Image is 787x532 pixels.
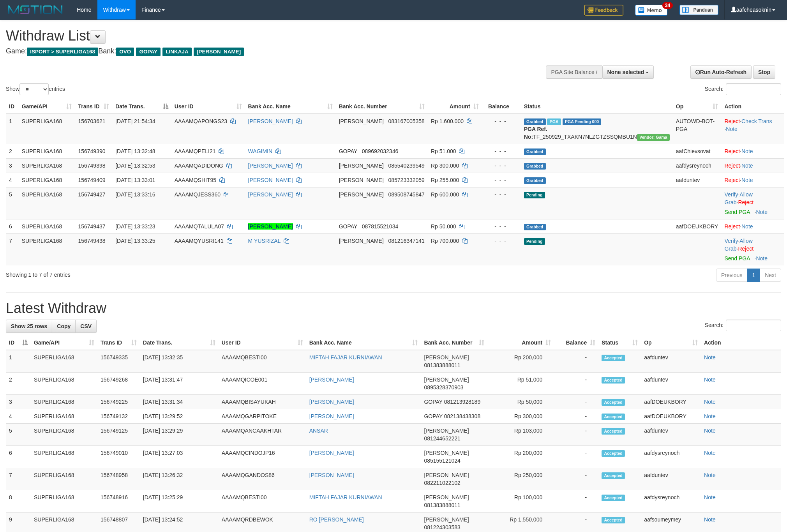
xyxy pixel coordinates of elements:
[704,472,716,478] a: Note
[27,48,98,56] span: ISPORT > SUPERLIGA168
[339,118,384,124] span: [PERSON_NAME]
[738,199,753,205] a: Reject
[19,158,75,173] td: SUPERLIGA168
[741,163,753,169] a: Note
[724,255,750,262] a: Send PGA
[57,323,71,329] span: Copy
[598,336,641,350] th: Status: activate to sort column ascending
[6,4,65,16] img: MOTION_logo.png
[637,134,670,141] span: Vendor URL: https://trx31.1velocity.biz
[6,395,31,409] td: 3
[97,446,140,468] td: 156749010
[724,238,738,244] a: Verify
[726,83,781,95] input: Search:
[116,48,134,56] span: OVO
[431,118,464,124] span: Rp 1.600.000
[602,377,625,384] span: Accepted
[339,163,384,169] span: [PERSON_NAME]
[741,148,753,154] a: Note
[524,148,546,155] span: Grabbed
[485,147,518,155] div: - - -
[487,490,554,513] td: Rp 100,000
[6,219,19,233] td: 6
[607,69,644,75] span: None selected
[31,350,97,373] td: SUPERLIGA168
[487,446,554,468] td: Rp 200,000
[309,494,382,500] a: MIFTAH FAJAR KURNIAWAN
[485,176,518,184] div: - - -
[721,187,784,219] td: · ·
[487,395,554,409] td: Rp 50,000
[547,118,561,125] span: Marked by aafchhiseyha
[554,350,598,373] td: -
[175,118,227,124] span: AAAAMQAPONGS23
[602,472,625,479] span: Accepted
[424,428,469,434] span: [PERSON_NAME]
[721,173,784,187] td: ·
[245,99,336,114] th: Bank Acc. Name: activate to sort column ascending
[175,223,224,230] span: AAAAMQTALULA07
[97,395,140,409] td: 156749225
[424,450,469,456] span: [PERSON_NAME]
[171,99,245,114] th: User ID: activate to sort column ascending
[756,255,768,262] a: Note
[424,376,469,383] span: [PERSON_NAME]
[115,191,155,198] span: [DATE] 13:33:16
[641,373,701,395] td: aafduntev
[309,354,382,361] a: MIFTAH FAJAR KURNIAWAN
[6,320,52,333] a: Show 25 rows
[679,5,718,15] img: panduan.png
[219,373,306,395] td: AAAAMQICOE001
[339,223,357,230] span: GOPAY
[485,237,518,245] div: - - -
[309,516,364,523] a: RO [PERSON_NAME]
[721,99,784,114] th: Action
[704,413,716,419] a: Note
[554,468,598,490] td: -
[724,177,740,183] a: Reject
[31,424,97,446] td: SUPERLIGA168
[248,238,281,244] a: M YUSRIZAL
[424,354,469,361] span: [PERSON_NAME]
[704,376,716,383] a: Note
[248,148,272,154] a: WAGIMIN
[724,191,752,205] span: ·
[219,409,306,424] td: AAAAMQGARPITOKE
[175,163,223,169] span: AAAAMQADIDONG
[339,148,357,154] span: GOPAY
[97,336,140,350] th: Trans ID: activate to sort column ascending
[704,354,716,361] a: Note
[6,350,31,373] td: 1
[362,148,398,154] span: Copy 089692032346 to clipboard
[248,163,293,169] a: [PERSON_NAME]
[602,428,625,435] span: Accepted
[431,163,459,169] span: Rp 300.000
[724,209,750,215] a: Send PGA
[6,373,31,395] td: 2
[554,424,598,446] td: -
[115,223,155,230] span: [DATE] 13:33:23
[704,428,716,434] a: Note
[309,428,328,434] a: ANSAR
[602,414,625,420] span: Accepted
[424,399,442,405] span: GOPAY
[641,490,701,513] td: aafdysreynoch
[424,435,460,442] span: Copy 081244652221 to clipboard
[673,99,722,114] th: Op: activate to sort column ascending
[31,468,97,490] td: SUPERLIGA168
[673,144,722,158] td: aafChievsovat
[724,191,738,198] a: Verify
[339,238,384,244] span: [PERSON_NAME]
[602,517,625,523] span: Accepted
[554,373,598,395] td: -
[19,233,75,265] td: SUPERLIGA168
[78,163,105,169] span: 156749398
[741,223,753,230] a: Note
[388,191,424,198] span: Copy 089508745847 to clipboard
[485,223,518,230] div: - - -
[6,187,19,219] td: 5
[140,446,219,468] td: [DATE] 13:27:03
[175,191,221,198] span: AAAAMQJESS360
[6,446,31,468] td: 6
[431,191,459,198] span: Rp 600.000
